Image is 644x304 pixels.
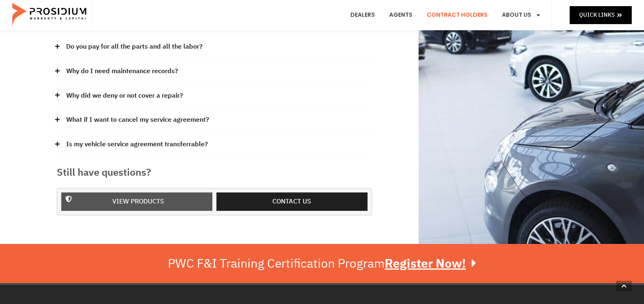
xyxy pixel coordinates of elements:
[66,90,183,102] a: Why did we deny or not cover a repair?
[112,196,164,208] span: View Products
[57,165,372,180] h3: Still have questions?
[66,139,208,150] a: Is my vehicle service agreement transferrable?
[57,132,372,157] div: Is my vehicle service agreement transferrable?
[168,256,476,271] div: PWC F&I Training Certification Program
[66,41,203,53] a: Do you pay for all the parts and all the labor?
[57,59,372,84] div: Why do I need maintenance records?
[57,35,372,59] div: Do you pay for all the parts and all the labor?
[216,192,368,211] a: Contact us
[272,196,311,208] span: Contact us
[66,114,209,126] a: What if I want to cancel my service agreement?
[61,192,212,211] a: View Products
[57,108,372,132] div: What if I want to cancel my service agreement?
[385,254,466,273] u: Register Now!
[66,65,178,77] a: Why do I need maintenance records?
[579,10,615,20] span: Quick Links
[57,84,372,108] div: Why did we deny or not cover a repair?
[570,6,632,24] a: Quick Links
